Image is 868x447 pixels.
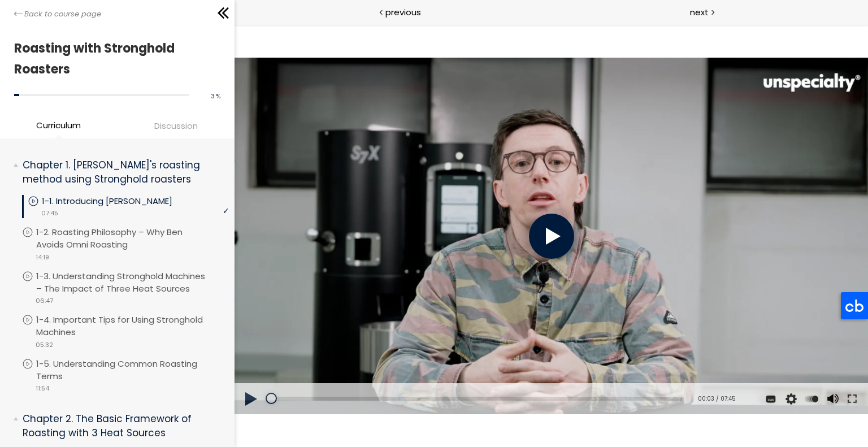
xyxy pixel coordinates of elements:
[458,370,501,379] div: 00:03 / 07:45
[36,253,49,262] span: 14:19
[154,119,198,132] span: Discussion
[14,8,101,20] a: Back to course page
[548,358,565,390] button: Video quality
[567,358,587,390] div: Change playback rate
[23,158,220,186] p: Chapter 1. [PERSON_NAME]'s roasting method using Stronghold roasters
[568,358,585,390] button: Play back rate
[526,358,546,390] div: See available captions
[14,38,215,80] h1: Roasting with Stronghold Roasters
[589,358,606,390] button: Volume
[36,226,229,251] p: 1-2. Roasting Philosophy – Why Ben Avoids Omni Roasting
[690,6,709,19] span: next
[24,8,101,20] span: Back to course page
[385,6,421,19] span: previous
[36,119,81,132] span: Curriculum
[211,92,220,101] span: 3 %
[528,358,545,390] button: Subtitles and Transcript
[41,209,58,218] span: 07:45
[42,195,195,207] p: 1-1. Introducing [PERSON_NAME]
[23,412,220,440] p: Chapter 2. The Basic Framework of Roasting with 3 Heat Sources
